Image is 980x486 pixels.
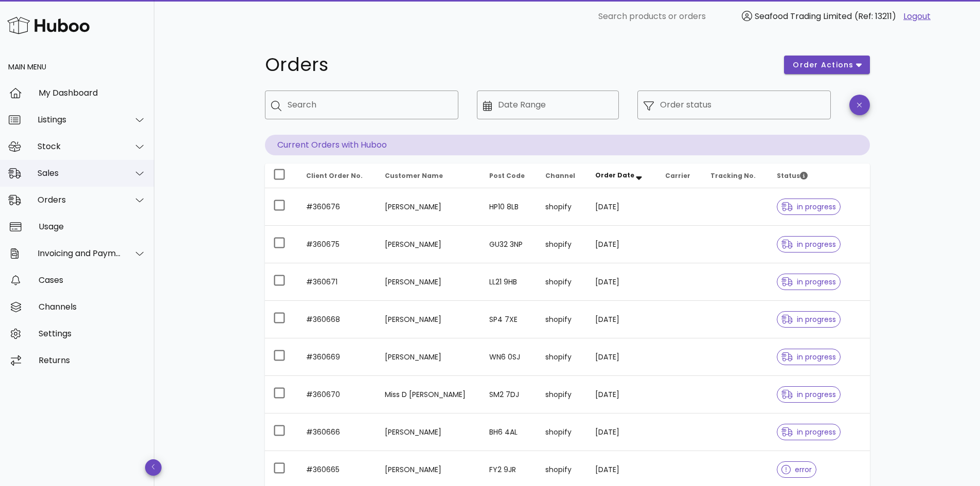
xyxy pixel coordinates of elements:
button: order actions [784,56,869,74]
div: Channels [39,302,146,312]
img: Huboo Logo [7,14,90,37]
td: [PERSON_NAME] [377,188,482,226]
td: #360676 [298,188,377,226]
h1: Orders [265,56,772,74]
span: order actions [792,60,854,70]
th: Tracking No. [702,164,769,188]
th: Channel [537,164,587,188]
div: Invoicing and Payments [38,248,121,258]
td: shopify [537,413,587,451]
th: Client Order No. [298,164,377,188]
td: [DATE] [587,301,657,338]
div: Returns [39,355,146,365]
td: BH6 4AL [481,413,537,451]
td: [DATE] [587,376,657,413]
td: #360666 [298,413,377,451]
td: [PERSON_NAME] [377,301,482,338]
div: Stock [38,141,121,151]
div: Orders [38,195,121,205]
div: My Dashboard [39,88,146,98]
span: in progress [781,353,836,361]
td: #360670 [298,376,377,413]
td: #360669 [298,338,377,376]
span: (Ref: 13211) [854,10,896,22]
td: [PERSON_NAME] [377,263,482,301]
th: Status [769,164,869,188]
p: Current Orders with Huboo [265,135,870,155]
td: [PERSON_NAME] [377,226,482,263]
td: shopify [537,263,587,301]
div: Usage [39,222,146,231]
td: GU32 3NP [481,226,537,263]
td: HP10 8LB [481,188,537,226]
span: in progress [781,316,836,323]
td: [DATE] [587,338,657,376]
td: shopify [537,338,587,376]
td: [DATE] [587,413,657,451]
td: Miss D [PERSON_NAME] [377,376,482,413]
div: Settings [39,329,146,338]
td: #360675 [298,226,377,263]
span: Post Code [489,171,525,180]
td: [DATE] [587,188,657,226]
span: Seafood Trading Limited [755,10,852,22]
span: Tracking No. [710,171,756,180]
td: SP4 7XE [481,301,537,338]
td: SM2 7DJ [481,376,537,413]
td: shopify [537,226,587,263]
td: #360668 [298,301,377,338]
span: Status [777,171,808,180]
td: WN6 0SJ [481,338,537,376]
span: in progress [781,428,836,436]
div: Cases [39,275,146,285]
td: [DATE] [587,263,657,301]
span: Carrier [665,171,690,180]
div: Listings [38,115,121,124]
td: LL21 9HB [481,263,537,301]
td: [PERSON_NAME] [377,338,482,376]
td: shopify [537,188,587,226]
span: in progress [781,241,836,248]
th: Order Date: Sorted descending. Activate to remove sorting. [587,164,657,188]
td: [PERSON_NAME] [377,413,482,451]
td: shopify [537,376,587,413]
span: in progress [781,391,836,398]
a: Logout [903,10,931,23]
td: #360671 [298,263,377,301]
td: [DATE] [587,226,657,263]
th: Customer Name [377,164,482,188]
th: Carrier [657,164,702,188]
span: in progress [781,278,836,285]
th: Post Code [481,164,537,188]
span: in progress [781,203,836,210]
td: shopify [537,301,587,338]
span: Channel [545,171,575,180]
span: Customer Name [385,171,443,180]
span: Order Date [595,171,634,179]
div: Sales [38,168,121,178]
span: error [781,466,812,473]
span: Client Order No. [306,171,363,180]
